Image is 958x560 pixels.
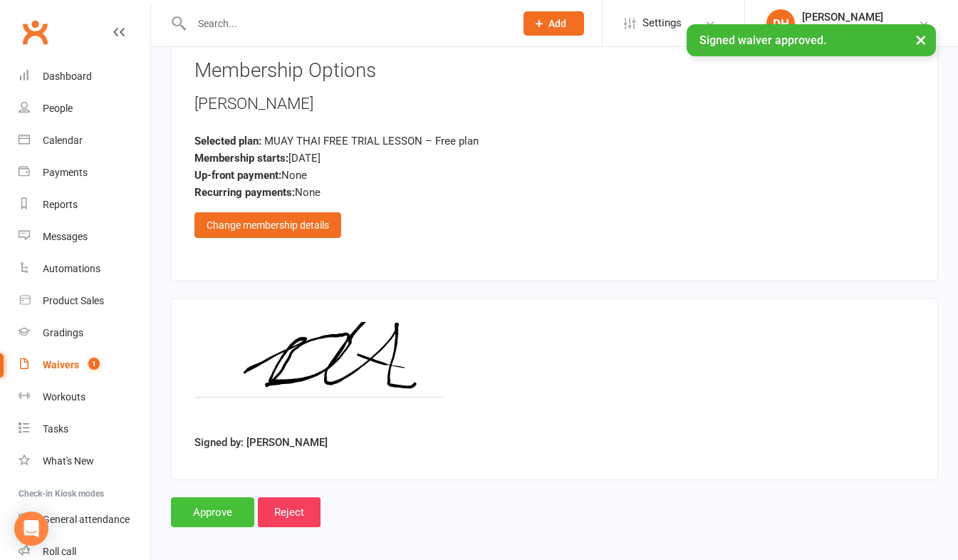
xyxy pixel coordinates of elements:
[88,358,100,370] span: 1
[258,497,321,527] input: Reject
[194,434,328,451] label: Signed by: [PERSON_NAME]
[19,157,150,189] a: Payments
[43,199,78,210] div: Reports
[43,71,92,82] div: Dashboard
[194,184,915,201] div: None
[766,9,795,38] div: DH
[43,295,104,306] div: Product Sales
[19,221,150,253] a: Messages
[43,391,85,403] div: Workouts
[194,186,295,199] strong: Recurring payments:
[802,24,883,36] div: Art of Eight
[548,18,566,29] span: Add
[43,167,88,178] div: Payments
[802,11,883,24] div: [PERSON_NAME]
[43,103,73,114] div: People
[687,24,936,56] div: Signed waiver approved.
[19,413,150,445] a: Tasks
[194,212,341,238] div: Change membership details
[264,135,479,147] span: MUAY THAI FREE TRIAL LESSON – Free plan
[194,167,915,184] div: None
[19,189,150,221] a: Reports
[19,61,150,93] a: Dashboard
[19,317,150,349] a: Gradings
[19,93,150,125] a: People
[19,349,150,381] a: Waivers 1
[908,24,934,55] button: ×
[43,546,76,557] div: Roll call
[43,135,83,146] div: Calendar
[194,152,288,165] strong: Membership starts:
[171,497,254,527] input: Approve
[194,60,915,82] h3: Membership Options
[17,14,53,50] a: Clubworx
[524,11,584,36] button: Add
[43,359,79,370] div: Waivers
[194,135,261,147] strong: Selected plan:
[43,423,68,435] div: Tasks
[194,93,915,115] div: [PERSON_NAME]
[43,455,94,467] div: What's New
[14,512,48,546] div: Open Intercom Messenger
[19,285,150,317] a: Product Sales
[194,322,443,429] img: image1755059951.png
[19,125,150,157] a: Calendar
[187,14,505,33] input: Search...
[43,514,130,525] div: General attendance
[19,445,150,477] a: What's New
[194,169,281,182] strong: Up-front payment:
[194,150,915,167] div: [DATE]
[19,504,150,536] a: General attendance kiosk mode
[43,231,88,242] div: Messages
[43,263,100,274] div: Automations
[43,327,83,338] div: Gradings
[642,7,682,39] span: Settings
[19,381,150,413] a: Workouts
[19,253,150,285] a: Automations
